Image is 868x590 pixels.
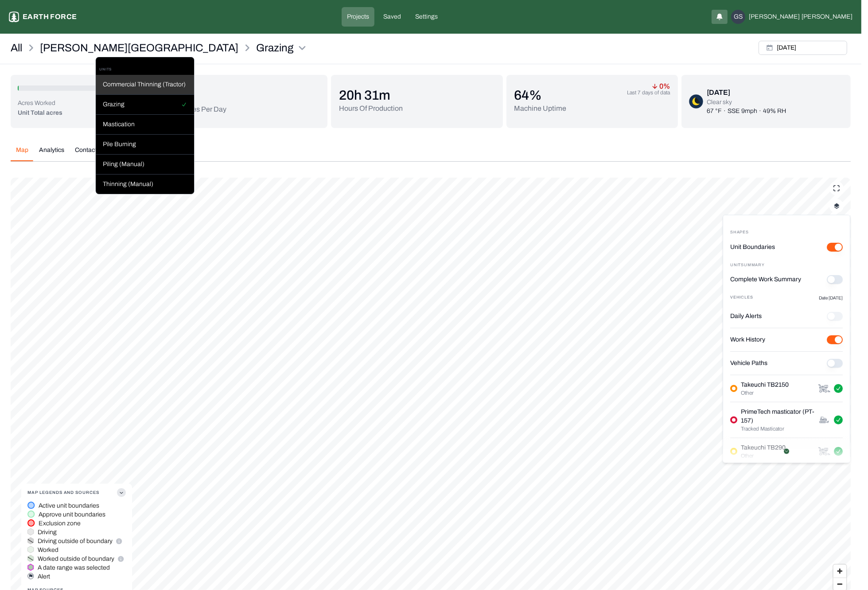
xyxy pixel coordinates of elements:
[96,64,194,75] div: UNITS
[96,155,194,175] div: Piling (Manual)
[96,75,194,95] div: Commercial Thinning (Tractor)
[96,175,194,194] div: Thinning (Manual)
[96,135,194,155] div: Pile Burning
[833,565,846,578] button: Zoom in
[96,95,194,115] div: Grazing
[96,115,194,135] div: Mastication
